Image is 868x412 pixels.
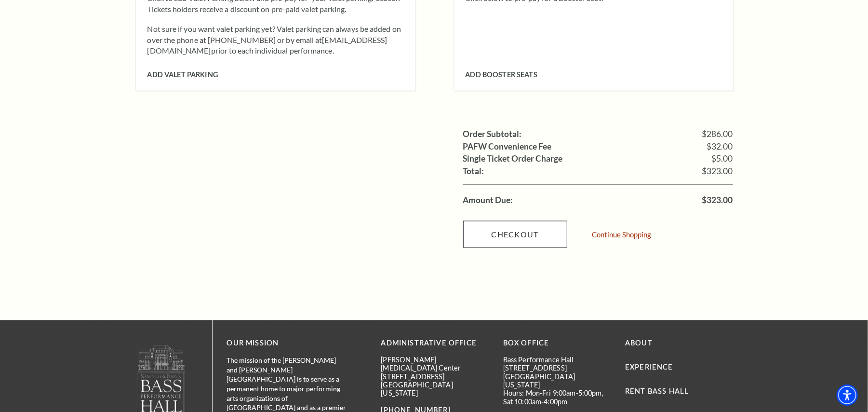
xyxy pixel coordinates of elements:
[837,385,858,406] div: Accessibility Menu
[381,381,489,398] p: [GEOGRAPHIC_DATA][US_STATE]
[702,196,733,205] span: $323.00
[463,154,563,163] label: Single Ticket Order Charge
[381,373,489,381] p: [STREET_ADDRESS]
[503,373,611,390] p: [GEOGRAPHIC_DATA][US_STATE]
[712,154,733,163] span: $5.00
[503,389,611,406] p: Hours: Mon-Fri 9:00am-5:00pm, Sat 10:00am-4:00pm
[227,338,347,350] p: OUR MISSION
[625,363,673,371] a: Experience
[702,130,733,138] span: $286.00
[707,142,733,151] span: $32.00
[463,196,513,205] label: Amount Due:
[503,338,611,350] p: BOX OFFICE
[463,142,552,151] label: PAFW Convenience Fee
[466,70,537,79] span: Add Booster Seats
[625,339,653,347] a: About
[147,70,218,79] span: Add Valet Parking
[702,167,733,176] span: $323.00
[381,356,489,373] p: [PERSON_NAME][MEDICAL_DATA] Center
[463,130,522,138] label: Order Subtotal:
[381,338,489,350] p: Administrative Office
[625,387,689,396] a: Rent Bass Hall
[463,167,484,176] label: Total:
[463,221,567,248] a: Checkout
[147,24,403,56] p: Not sure if you want valet parking yet? Valet parking can always be added on over the phone at [P...
[503,356,611,364] p: Bass Performance Hall
[592,231,652,238] a: Continue Shopping
[503,364,611,372] p: [STREET_ADDRESS]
